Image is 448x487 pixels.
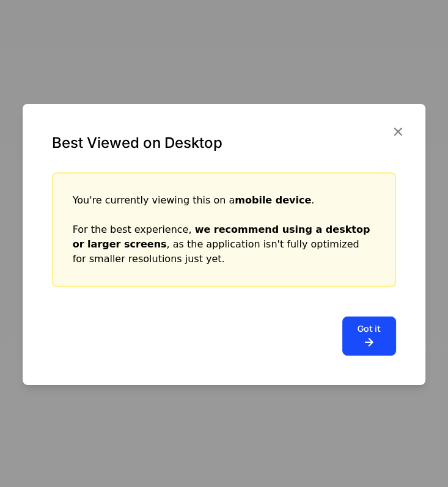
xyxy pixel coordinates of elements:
div: You're currently viewing this on a . For the best experience, , as the application isn't fully op... [73,193,376,266]
button: Got it [342,317,396,356]
strong: mobile device [235,194,311,206]
i: arrow-right [358,335,381,350]
strong: we recommend using a desktop or larger screens [73,224,370,250]
div: Best Viewed on Desktop [52,133,397,153]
